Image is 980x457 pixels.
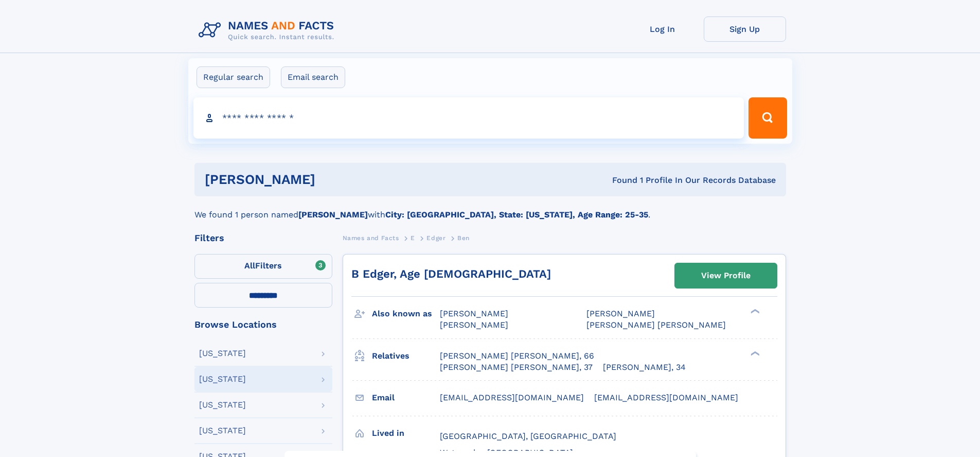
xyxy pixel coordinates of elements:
a: Names and Facts [343,231,399,244]
span: Edger [426,234,446,242]
a: [PERSON_NAME], 34 [603,362,686,373]
label: Regular search [197,66,270,88]
div: Filters [194,233,332,243]
div: ❯ [748,308,760,315]
div: We found 1 person named with . [194,196,786,221]
span: All [244,261,255,270]
span: [PERSON_NAME] [PERSON_NAME] [586,320,726,330]
div: [US_STATE] [199,427,246,435]
h1: [PERSON_NAME] [205,173,464,186]
a: E [411,231,415,244]
div: [US_STATE] [199,349,246,358]
b: [PERSON_NAME] [298,210,368,219]
img: Logo Names and Facts [194,16,343,44]
span: E [411,234,415,242]
a: B Edger, Age [DEMOGRAPHIC_DATA] [351,267,551,280]
span: [PERSON_NAME] [440,320,508,330]
h3: Email [372,389,440,407]
div: Found 1 Profile In Our Records Database [464,175,776,186]
a: Log In [621,16,704,42]
label: Filters [194,254,332,279]
button: Search Button [749,97,787,139]
label: Email search [281,66,345,88]
div: Browse Locations [194,320,332,329]
div: [US_STATE] [199,401,246,409]
input: search input [193,97,744,139]
span: [GEOGRAPHIC_DATA], [GEOGRAPHIC_DATA] [440,431,616,441]
h3: Relatives [372,347,440,365]
div: [US_STATE] [199,375,246,383]
h3: Lived in [372,425,440,442]
span: [EMAIL_ADDRESS][DOMAIN_NAME] [440,393,584,402]
a: View Profile [675,263,777,288]
a: Edger [426,231,446,244]
span: [EMAIL_ADDRESS][DOMAIN_NAME] [594,393,738,402]
span: [PERSON_NAME] [586,309,655,318]
span: Ben [457,234,470,242]
a: Sign Up [704,16,786,42]
h3: Also known as [372,305,440,323]
div: View Profile [701,264,751,287]
a: [PERSON_NAME] [PERSON_NAME], 66 [440,350,594,362]
span: [PERSON_NAME] [440,309,508,318]
a: [PERSON_NAME] [PERSON_NAME], 37 [440,362,593,373]
b: City: [GEOGRAPHIC_DATA], State: [US_STATE], Age Range: 25-35 [385,210,648,219]
div: ❯ [748,350,760,357]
